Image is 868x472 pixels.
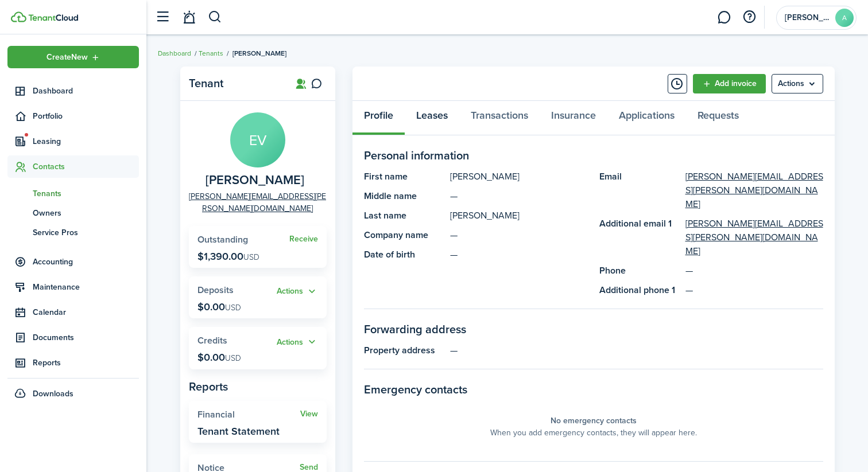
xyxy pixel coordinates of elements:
[364,381,823,398] panel-main-section-title: Emergency contacts
[33,227,139,239] span: Service Pros
[450,228,588,242] panel-main-description: —
[225,352,241,364] span: USD
[364,248,444,262] panel-main-title: Date of birth
[668,74,687,93] button: Timeline
[364,170,444,184] panel-main-title: First name
[405,101,459,135] a: Leases
[277,336,318,349] button: Actions
[33,256,139,268] span: Accounting
[300,409,318,419] a: View
[364,228,444,242] panel-main-title: Company name
[33,188,139,200] span: Tenants
[33,161,139,173] span: Contacts
[772,74,823,93] button: Open menu
[772,74,823,93] menu-btn: Actions
[450,170,588,184] panel-main-description: [PERSON_NAME]
[693,74,766,93] a: Add invoice
[364,147,823,164] panel-main-section-title: Personal information
[490,427,697,439] panel-main-placeholder-description: When you add emergency contacts, they will appear here.
[197,251,259,262] p: $1,390.00
[364,209,444,223] panel-main-title: Last name
[178,3,200,32] a: Notifications
[277,285,318,298] button: Actions
[277,336,318,349] button: Open menu
[33,388,73,400] span: Downloads
[450,248,588,262] panel-main-description: —
[189,190,327,214] a: [PERSON_NAME][EMAIL_ADDRESS][PERSON_NAME][DOMAIN_NAME]
[364,344,444,357] panel-main-title: Property address
[197,426,280,437] widget-stats-description: Tenant Statement
[459,101,540,135] a: Transactions
[686,101,750,135] a: Requests
[599,264,680,278] panel-main-title: Phone
[685,217,823,258] a: [PERSON_NAME][EMAIL_ADDRESS][PERSON_NAME][DOMAIN_NAME]
[685,170,823,211] a: [PERSON_NAME][EMAIL_ADDRESS][PERSON_NAME][DOMAIN_NAME]
[225,302,241,314] span: USD
[33,331,139,344] span: Documents
[33,135,139,147] span: Leasing
[33,110,139,122] span: Portfolio
[450,344,823,357] panel-main-description: —
[232,48,286,58] span: [PERSON_NAME]
[607,101,686,135] a: Applications
[289,235,318,244] a: Receive
[739,7,759,27] button: Open resource center
[450,189,588,203] panel-main-description: —
[33,85,139,97] span: Dashboard
[599,217,680,258] panel-main-title: Additional email 1
[230,112,285,167] avatar-text: EV
[364,321,823,338] panel-main-section-title: Forwarding address
[450,209,588,223] panel-main-description: [PERSON_NAME]
[189,378,327,395] panel-main-subtitle: Reports
[208,7,222,27] button: Search
[7,223,139,242] a: Service Pros
[7,46,139,68] button: Open menu
[7,184,139,203] a: Tenants
[7,352,139,374] a: Reports
[152,6,173,28] button: Open sidebar
[7,203,139,223] a: Owners
[599,283,680,297] panel-main-title: Additional phone 1
[206,173,304,188] span: Emily Valdez
[785,14,831,22] span: Adrian
[197,301,241,313] p: $0.00
[540,101,607,135] a: Insurance
[7,80,139,102] a: Dashboard
[300,463,318,472] a: Send
[364,189,444,203] panel-main-title: Middle name
[33,281,139,293] span: Maintenance
[197,283,234,297] span: Deposits
[599,170,680,211] panel-main-title: Email
[277,285,318,298] button: Open menu
[158,48,191,58] a: Dashboard
[33,207,139,219] span: Owners
[197,233,248,246] span: Outstanding
[713,3,735,32] a: Messaging
[33,357,139,369] span: Reports
[33,306,139,318] span: Calendar
[11,11,26,22] img: TenantCloud
[46,53,88,61] span: Create New
[243,251,259,263] span: USD
[197,352,241,363] p: $0.00
[197,334,227,347] span: Credits
[835,9,854,27] avatar-text: A
[551,415,637,427] panel-main-placeholder-title: No emergency contacts
[197,409,300,420] widget-stats-title: Financial
[199,48,223,58] a: Tenants
[28,14,78,21] img: TenantCloud
[189,77,281,90] panel-main-title: Tenant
